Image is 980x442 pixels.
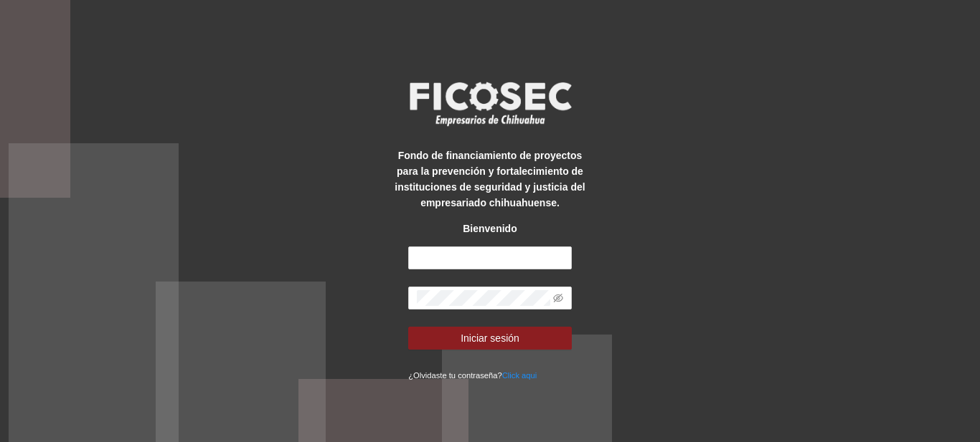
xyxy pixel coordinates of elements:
[553,293,563,303] span: eye-invisible
[395,150,585,208] strong: Fondo de financiamiento de proyectos para la prevención y fortalecimiento de instituciones de seg...
[408,327,572,350] button: Iniciar sesión
[461,330,519,346] span: Iniciar sesión
[463,223,517,234] strong: Bienvenido
[400,77,580,130] img: logo
[502,371,537,380] a: Click aqui
[408,371,537,380] small: ¿Olvidaste tu contraseña?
